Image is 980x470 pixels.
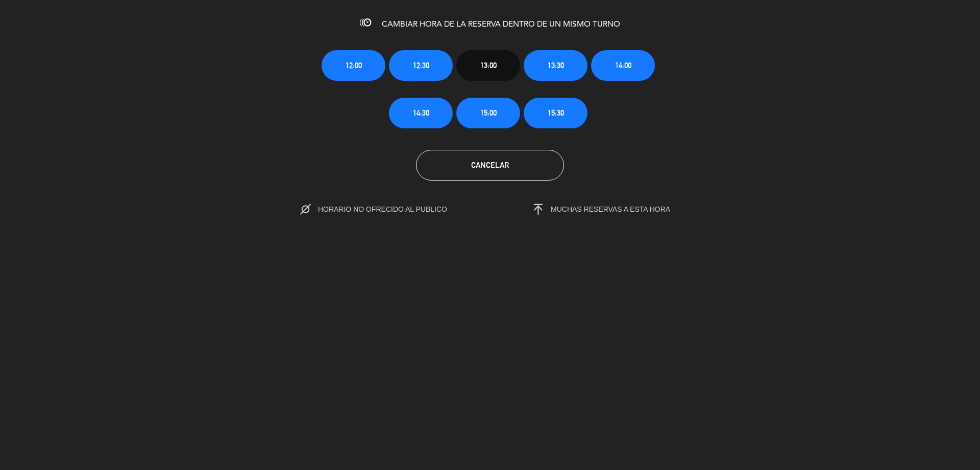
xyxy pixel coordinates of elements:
[389,50,453,81] button: 12:30
[416,150,564,181] button: Cancelar
[322,50,385,81] button: 12:00
[456,98,520,128] button: 15:00
[346,59,362,71] span: 12:00
[551,205,670,213] span: MUCHAS RESERVAS A ESTA HORA
[548,107,564,119] span: 15:30
[382,20,620,29] span: CAMBIAR HORA DE LA RESERVA DENTRO DE UN MISMO TURNO
[591,50,655,81] button: 14:00
[471,161,509,169] span: Cancelar
[615,59,631,71] span: 14:00
[480,107,497,119] span: 15:00
[318,205,469,213] span: HORARIO NO OFRECIDO AL PUBLICO
[524,98,587,128] button: 15:30
[456,50,520,81] button: 13:00
[480,59,497,71] span: 13:00
[413,107,429,119] span: 14:30
[548,59,564,71] span: 13:30
[389,98,453,128] button: 14:30
[413,59,429,71] span: 12:30
[524,50,587,81] button: 13:30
